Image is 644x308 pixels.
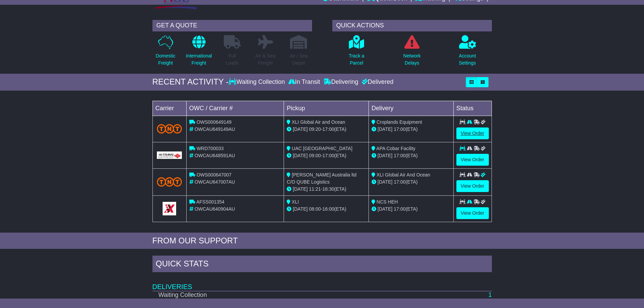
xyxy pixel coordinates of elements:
p: International Freight [186,52,212,67]
div: QUICK ACTIONS [332,20,492,31]
span: 08:00 [309,206,321,212]
img: TNT_Domestic.png [157,124,182,133]
p: Air & Sea Freight [256,52,276,67]
span: XLI [292,199,299,205]
a: View Order [456,180,489,192]
p: Account Settings [459,52,476,67]
div: (ETA) [372,152,451,159]
span: NCS HEH [377,199,398,205]
span: Croplands Equipment [377,119,422,125]
td: Deliveries [152,274,492,291]
span: [PERSON_NAME] Australia ltd C/O QUBE Logistics [287,172,356,185]
p: Domestic Freight [156,52,175,67]
div: (ETA) [372,126,451,133]
span: 17:00 [394,179,406,185]
p: Network Delays [403,52,421,67]
td: Pickup [284,101,369,116]
a: InternationalFreight [186,35,212,70]
span: OWCAU647007AU [194,179,235,185]
span: OWCAU648591AU [194,153,235,158]
span: 17:00 [394,126,406,132]
td: Delivery [368,101,453,116]
span: AFSS001354 [196,199,224,205]
div: Delivering [322,78,360,86]
div: Quick Stats [152,256,492,274]
a: 1 [488,291,492,298]
span: XLI Global Air and Ocean [292,119,345,125]
span: [DATE] [293,206,308,212]
span: [DATE] [378,153,392,158]
span: [DATE] [378,179,392,185]
div: FROM OUR SUPPORT [152,236,492,246]
p: Air / Sea Depot [290,52,308,67]
p: Full Loads [224,52,241,67]
span: WRD700033 [196,146,223,151]
span: [DATE] [293,126,308,132]
span: [DATE] [378,126,392,132]
span: 17:00 [323,126,334,132]
a: View Order [456,127,489,139]
img: GetCarrierServiceLogo [163,202,176,215]
div: - (ETA) [287,152,366,159]
span: XLI Global Air And Ocean [377,172,430,177]
span: APA Cobar Facility [376,146,415,151]
span: OWCAU649149AU [194,126,235,132]
span: 16:30 [323,186,334,192]
span: [DATE] [293,186,308,192]
div: RECENT ACTIVITY - [152,77,229,87]
img: GetCarrierServiceLogo [157,151,182,159]
a: Track aParcel [348,35,364,70]
div: Waiting Collection [229,78,286,86]
p: Track a Parcel [349,52,364,67]
span: 17:00 [394,206,406,212]
a: NetworkDelays [403,35,421,70]
div: GET A QUOTE [152,20,312,31]
span: 16:00 [323,206,334,212]
span: 17:00 [323,153,334,158]
div: (ETA) [372,206,451,213]
a: DomesticFreight [155,35,175,70]
a: AccountSettings [458,35,476,70]
span: 09:00 [309,153,321,158]
div: (ETA) [372,179,451,186]
span: 17:00 [394,153,406,158]
div: - (ETA) [287,126,366,133]
div: Delivered [360,78,393,86]
span: UAC [GEOGRAPHIC_DATA] [292,146,352,151]
div: - (ETA) [287,186,366,193]
a: View Order [456,207,489,219]
div: - (ETA) [287,206,366,213]
span: [DATE] [293,153,308,158]
span: [DATE] [378,206,392,212]
span: OWS000649149 [196,119,232,125]
span: OWS000647007 [196,172,232,177]
img: TNT_Domestic.png [157,177,182,186]
td: OWC / Carrier # [186,101,284,116]
td: Waiting Collection [152,291,429,299]
span: OWCAU640904AU [194,206,235,212]
td: Status [453,101,492,116]
div: In Transit [287,78,322,86]
span: 09:20 [309,126,321,132]
span: 11:21 [309,186,321,192]
td: Carrier [152,101,186,116]
a: View Order [456,154,489,166]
